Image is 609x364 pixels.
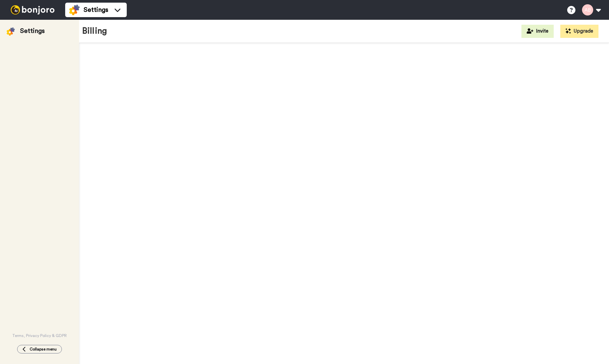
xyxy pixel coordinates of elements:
[84,5,108,14] span: Settings
[521,25,554,38] button: Invite
[30,347,57,352] span: Collapse menu
[560,25,598,38] button: Upgrade
[69,5,80,15] img: settings-colored.svg
[17,345,62,353] button: Collapse menu
[20,26,45,36] div: Settings
[7,27,15,36] img: settings-colored.svg
[82,26,107,36] h1: Billing
[8,5,57,14] img: bj-logo-header-white.svg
